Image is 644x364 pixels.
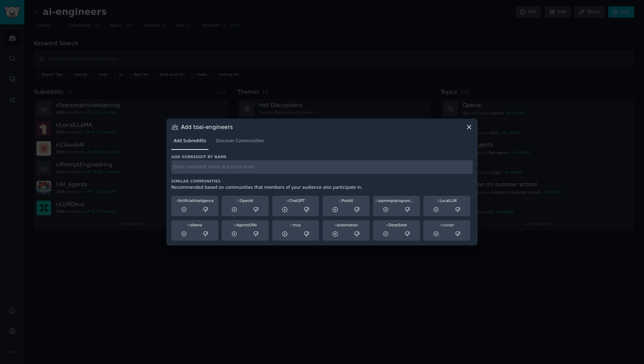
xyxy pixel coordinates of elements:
div: automation [325,223,367,227]
span: Discover Communities [216,138,264,144]
input: Enter subreddit name and press enter [171,160,473,174]
span: r/ [437,199,440,203]
div: mcp [275,223,317,227]
div: aipromptprogramming [375,198,418,203]
span: r/ [233,223,236,227]
span: r/ [286,199,289,203]
div: ChatGPT [275,198,317,203]
span: Add Subreddits [174,138,206,144]
span: r/ [375,199,378,203]
h3: Add to ai-engineers [181,123,233,131]
h3: Similar Communities [171,179,473,184]
div: AgentsOfAI [224,223,266,227]
span: r/ [440,223,443,227]
span: r/ [187,223,190,227]
div: cursor [426,223,468,227]
span: r/ [237,199,240,203]
span: r/ [334,223,337,227]
div: ollama [174,223,216,227]
span: r/ [176,199,179,203]
span: r/ [339,199,342,203]
div: OpenAI [224,198,266,203]
div: PostAI [325,198,367,203]
a: Discover Communities [213,136,266,150]
div: DeepSeek [375,223,418,227]
a: Add Subreddits [171,136,208,150]
div: ArtificialInteligence [174,198,216,203]
h3: Add subreddit by name [171,154,473,159]
div: LocalLLM [426,198,468,203]
span: r/ [290,223,293,227]
div: Recommended based on communities that members of your audience also participate in. [171,185,473,191]
span: r/ [386,223,389,227]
